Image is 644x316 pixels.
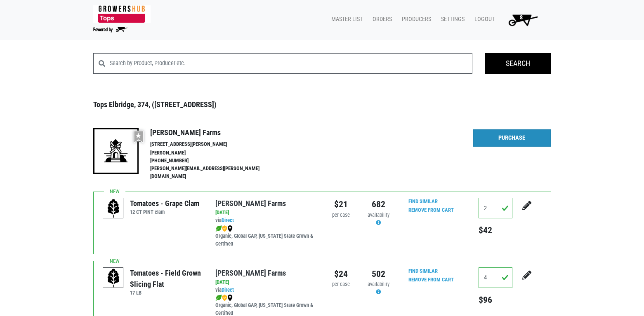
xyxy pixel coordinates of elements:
div: 682 [366,198,391,211]
a: [PERSON_NAME] Farms [215,199,286,208]
span: availability [368,212,389,218]
img: placeholder-variety-43d6402dacf2d531de610a020419775a.svg [103,268,124,288]
img: map_marker-0e94453035b3232a4d21701695807de9.png [227,225,233,232]
img: safety-e55c860ca8c00a9c171001a62a92dabd.png [222,295,227,301]
li: [PHONE_NUMBER] [150,157,277,165]
a: [PERSON_NAME] Farms [215,269,286,277]
input: Remove From Cart [403,206,459,215]
img: 19-7441ae2ccb79c876ff41c34f3bd0da69.png [93,128,139,173]
a: Find Similar [408,268,438,274]
h5: $42 [479,225,512,236]
div: [DATE] [215,279,316,286]
a: Orders [366,12,395,27]
h3: Tops Elbridge, 374, ([STREET_ADDRESS]) [93,100,551,109]
li: [PERSON_NAME][EMAIL_ADDRESS][PERSON_NAME][DOMAIN_NAME] [150,165,277,180]
div: per case [328,281,354,288]
img: leaf-e5c59151409436ccce96b2ca1b28e03c.png [215,295,222,301]
h5: $96 [479,295,512,305]
div: via [215,286,316,294]
a: Settings [434,12,468,27]
div: $21 [328,198,354,211]
img: safety-e55c860ca8c00a9c171001a62a92dabd.png [222,225,227,232]
h4: [PERSON_NAME] Farms [150,128,277,137]
img: Powered by Big Wheelbarrow [93,27,127,33]
a: Find Similar [408,198,438,204]
span: availability [368,281,389,287]
a: Direct [222,217,234,223]
img: map_marker-0e94453035b3232a4d21701695807de9.png [227,295,233,301]
div: 502 [366,267,391,281]
img: placeholder-variety-43d6402dacf2d531de610a020419775a.svg [103,198,124,219]
a: Master List [325,12,366,27]
div: Organic, Global GAP, [US_STATE] State Grown & Certified [215,225,316,248]
div: Tomatoes - Field Grown Slicing Flat [130,267,203,290]
input: Qty [479,267,512,288]
input: Remove From Cart [403,275,459,285]
input: Search [485,53,551,74]
img: leaf-e5c59151409436ccce96b2ca1b28e03c.png [215,225,222,232]
a: Logout [468,12,498,27]
div: Tomatoes - Grape Clam [130,198,199,209]
div: $24 [328,267,354,281]
h6: 12 CT PINT clam [130,209,199,215]
a: 8 [498,12,545,28]
input: Search by Product, Producer etc. [110,53,473,74]
div: via [215,217,316,225]
input: Qty [479,198,512,218]
img: Cart [505,12,541,28]
img: 279edf242af8f9d49a69d9d2afa010fb.png [93,5,151,23]
a: Producers [395,12,434,27]
li: [PERSON_NAME] [150,149,277,157]
a: Direct [222,287,234,293]
h6: 17 LB [130,290,203,296]
div: [DATE] [215,209,316,217]
a: Purchase [473,129,551,147]
span: 8 [520,14,523,21]
div: per case [328,211,354,219]
li: [STREET_ADDRESS][PERSON_NAME] [150,140,277,148]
